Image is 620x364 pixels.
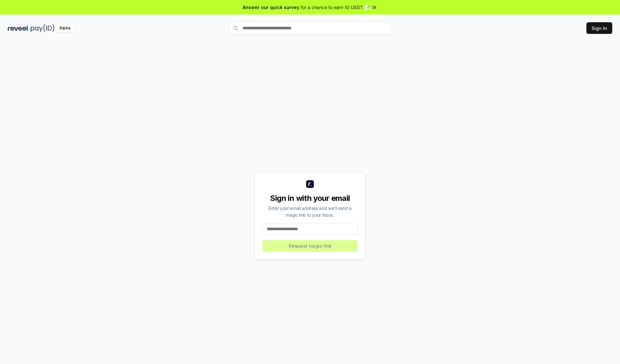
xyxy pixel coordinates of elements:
span: for a chance to earn 10 USDT 📝 [301,4,370,11]
span: Answer our quick survey [243,4,299,11]
div: Sign in with your email [263,193,357,203]
div: Enter your email address and we’ll send a magic link to your inbox. [263,205,357,218]
img: reveel_dark [8,24,29,32]
img: pay_id [31,24,55,32]
div: Alpha [56,24,74,32]
button: Sign In [586,22,612,34]
img: logo_small [306,180,314,188]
